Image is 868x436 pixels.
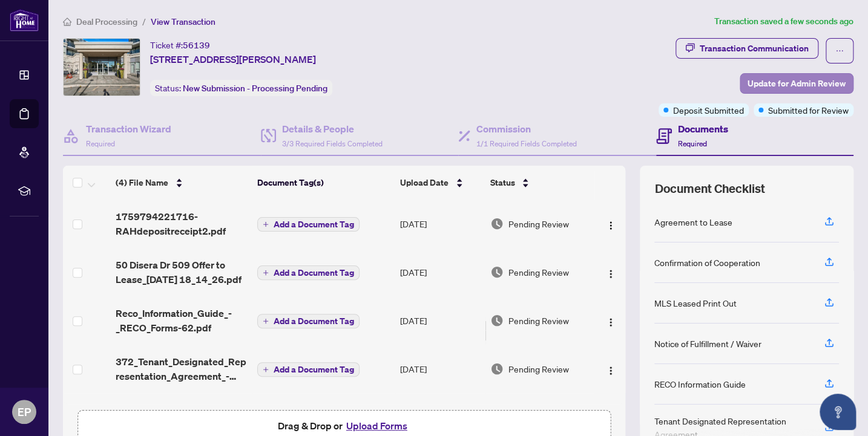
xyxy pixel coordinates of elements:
[282,122,383,136] h4: Details & People
[257,362,360,377] button: Add a Document Tag
[490,217,504,230] img: Document Status
[768,103,849,117] span: Submitted for Review
[395,345,485,393] td: [DATE]
[678,139,707,148] span: Required
[606,269,616,279] img: Logo
[116,258,248,287] span: 50 Disera Dr 509 Offer to Lease_[DATE] 18_14_26.pdf
[606,366,616,376] img: Logo
[395,166,485,200] th: Upload Date
[111,166,252,200] th: (4) File Name
[263,270,269,276] span: plus
[490,314,504,327] img: Document Status
[150,52,316,67] span: [STREET_ADDRESS][PERSON_NAME]
[151,16,215,27] span: View Transaction
[274,220,354,229] span: Add a Document Tag
[257,217,360,232] button: Add a Document Tag
[257,313,360,329] button: Add a Document Tag
[252,166,395,200] th: Document Tag(s)
[601,214,620,233] button: Logo
[476,122,577,136] h4: Commission
[748,74,846,93] span: Update for Admin Review
[395,200,485,248] td: [DATE]
[274,365,354,374] span: Add a Document Tag
[508,362,569,376] span: Pending Review
[508,314,569,327] span: Pending Review
[676,38,818,59] button: Transaction Communication
[654,256,760,269] div: Confirmation of Cooperation
[601,262,620,282] button: Logo
[395,296,485,345] td: [DATE]
[257,265,360,280] button: Add a Document Tag
[150,38,210,52] div: Ticket #:
[183,83,327,94] span: New Submission - Processing Pending
[116,209,248,238] span: 1759794221716-RAHdepositreceipt2.pdf
[64,39,140,96] img: IMG-N12432297_1.jpg
[86,139,115,148] span: Required
[395,248,485,296] td: [DATE]
[274,317,354,325] span: Add a Document Tag
[508,265,569,279] span: Pending Review
[63,18,71,26] span: home
[476,139,577,148] span: 1/1 Required Fields Completed
[835,47,844,55] span: ellipsis
[257,216,360,232] button: Add a Document Tag
[86,122,171,136] h4: Transaction Wizard
[282,139,383,148] span: 3/3 Required Fields Completed
[142,15,146,28] li: /
[508,217,569,230] span: Pending Review
[18,403,31,420] span: EP
[485,166,594,200] th: Status
[343,418,411,434] button: Upload Forms
[10,9,39,31] img: logo
[654,377,746,391] div: RECO Information Guide
[820,394,856,430] button: Open asap
[116,176,168,189] span: (4) File Name
[740,73,853,94] button: Update for Admin Review
[76,16,137,27] span: Deal Processing
[654,296,737,310] div: MLS Leased Print Out
[654,337,761,350] div: Notice of Fulfillment / Waiver
[654,180,764,197] span: Document Checklist
[490,176,515,189] span: Status
[490,265,504,279] img: Document Status
[601,359,620,379] button: Logo
[606,221,616,230] img: Logo
[116,306,248,335] span: Reco_Information_Guide_-_RECO_Forms-62.pdf
[116,354,248,383] span: 372_Tenant_Designated_Representation_Agreement_-_PropTx-[PERSON_NAME]-6.pdf
[400,176,449,189] span: Upload Date
[257,265,360,281] button: Add a Document Tag
[678,122,728,136] h4: Documents
[263,221,269,227] span: plus
[601,311,620,330] button: Logo
[673,103,744,117] span: Deposit Submitted
[257,314,360,328] button: Add a Document Tag
[700,39,809,58] div: Transaction Communication
[263,318,269,324] span: plus
[654,215,732,229] div: Agreement to Lease
[490,362,504,376] img: Document Status
[278,418,411,434] span: Drag & Drop or
[714,15,853,28] article: Transaction saved a few seconds ago
[183,40,210,51] span: 56139
[263,366,269,373] span: plus
[274,268,354,277] span: Add a Document Tag
[257,362,360,377] button: Add a Document Tag
[606,317,616,327] img: Logo
[150,80,332,96] div: Status:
